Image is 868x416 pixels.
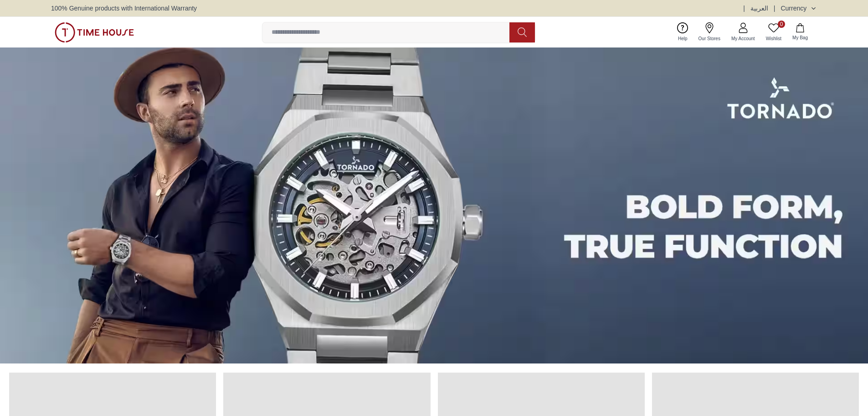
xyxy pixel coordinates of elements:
span: | [743,4,745,13]
div: Currency [781,4,810,13]
span: Help [674,35,691,42]
span: 0 [778,21,785,28]
span: | [774,4,776,13]
a: 0Wishlist [760,21,787,44]
button: العربية [750,4,768,13]
span: 100% Genuine products with International Warranty [51,4,197,13]
button: My Bag [787,21,813,43]
span: My Account [728,35,759,42]
a: Help [673,21,693,44]
a: Our Stores [693,21,726,44]
span: Wishlist [762,35,785,42]
span: Our Stores [695,35,724,42]
img: ... [55,22,134,42]
span: My Bag [789,34,812,41]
